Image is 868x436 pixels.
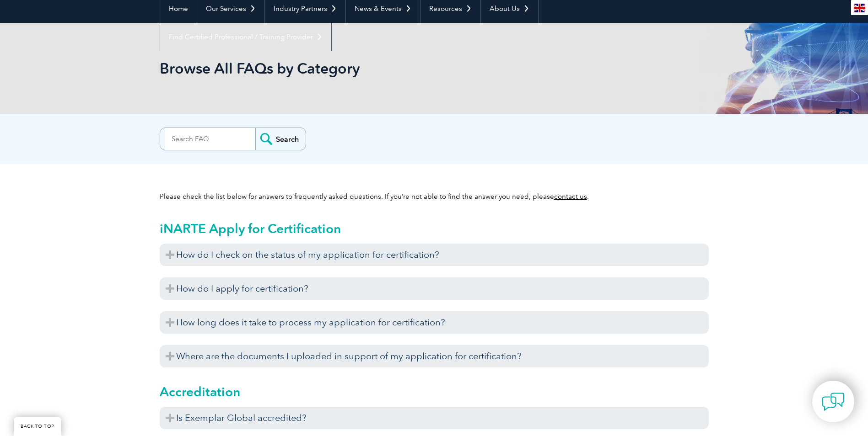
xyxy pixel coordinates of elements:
h3: How do I apply for certification? [160,277,709,300]
h3: How long does it take to process my application for certification? [160,311,709,334]
h3: Where are the documents I uploaded in support of my application for certification? [160,345,709,367]
img: en [854,4,865,12]
img: contact-chat.png [822,390,845,413]
h3: Is Exemplar Global accredited? [160,407,709,429]
input: Search [255,128,306,150]
h1: Browse All FAQs by Category [160,59,511,77]
a: BACK TO TOP [14,417,61,436]
h3: How do I check on the status of my application for certification? [160,244,709,266]
h2: iNARTE Apply for Certification [160,221,709,236]
a: contact us [554,192,587,201]
a: Find Certified Professional / Training Provider [160,23,331,51]
h2: Accreditation [160,384,709,399]
p: Please check the list below for answers to frequently asked questions. If you’re not able to find... [160,191,709,202]
input: Search FAQ [165,128,255,150]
